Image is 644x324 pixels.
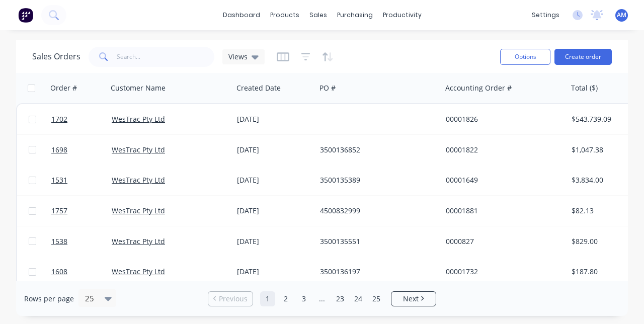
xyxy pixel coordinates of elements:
[278,291,293,306] a: Page 2
[204,291,440,306] ul: Pagination
[112,145,165,154] a: WesTrac Pty Ltd
[296,291,311,306] a: Page 3
[51,236,67,247] span: 1538
[51,104,112,134] a: 1702
[237,206,312,216] div: [DATE]
[112,114,165,124] a: WesTrac Pty Ltd
[445,83,512,93] div: Accounting Order #
[18,8,33,23] img: Factory
[237,267,312,277] div: [DATE]
[446,206,557,216] div: 00001881
[51,196,112,226] a: 1757
[369,291,384,306] a: Page 25
[320,175,432,185] div: 3500135389
[446,145,557,155] div: 00001822
[237,145,312,155] div: [DATE]
[112,267,165,276] a: WesTrac Pty Ltd
[320,267,432,277] div: 3500136197
[218,8,265,23] a: dashboard
[572,145,631,155] div: $1,047.38
[446,175,557,185] div: 00001649
[351,291,366,306] a: Page 24
[51,114,67,124] span: 1702
[236,83,281,93] div: Created Date
[403,294,419,304] span: Next
[572,267,631,277] div: $187.80
[500,49,550,65] button: Options
[571,83,598,93] div: Total ($)
[333,291,348,306] a: Page 23
[51,175,67,185] span: 1531
[51,165,112,195] a: 1531
[446,267,557,277] div: 00001732
[237,114,312,124] div: [DATE]
[117,47,215,67] input: Search...
[320,206,432,216] div: 4500832999
[617,11,626,20] span: AM
[111,83,166,93] div: Customer Name
[446,236,557,247] div: 0000827
[50,83,77,93] div: Order #
[112,206,165,215] a: WesTrac Pty Ltd
[391,294,436,304] a: Next page
[572,236,631,247] div: $829.00
[51,145,67,155] span: 1698
[32,52,80,61] h1: Sales Orders
[24,294,74,304] span: Rows per page
[260,291,275,306] a: Page 1 is your current page
[219,294,248,304] span: Previous
[319,83,336,93] div: PO #
[228,51,248,62] span: Views
[320,236,432,247] div: 3500135551
[378,8,427,23] div: productivity
[320,145,432,155] div: 3500136852
[446,114,557,124] div: 00001826
[314,291,330,306] a: Jump forward
[112,236,165,246] a: WesTrac Pty Ltd
[527,8,565,23] div: settings
[237,175,312,185] div: [DATE]
[51,267,67,277] span: 1608
[51,135,112,165] a: 1698
[208,294,253,304] a: Previous page
[237,236,312,247] div: [DATE]
[51,257,112,287] a: 1608
[572,175,631,185] div: $3,834.00
[572,206,631,216] div: $82.13
[51,206,67,216] span: 1757
[304,8,332,23] div: sales
[112,175,165,185] a: WesTrac Pty Ltd
[332,8,378,23] div: purchasing
[554,49,612,65] button: Create order
[265,8,304,23] div: products
[51,226,112,257] a: 1538
[572,114,631,124] div: $543,739.09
